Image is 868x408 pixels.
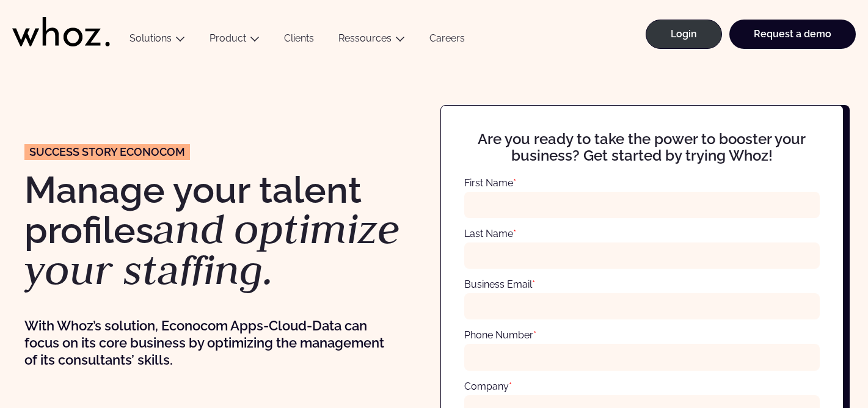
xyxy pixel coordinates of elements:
[338,32,392,44] a: Ressources
[210,32,246,44] a: Product
[24,202,400,297] em: optimize your staffing.
[464,228,516,239] label: Last Name
[464,329,536,341] label: Phone Number
[117,32,197,49] button: Solutions
[24,317,387,368] p: With Whoz’s solution, Econocom Apps-Cloud-Data can focus on its core business by optimizing the m...
[464,131,820,164] h2: Are you ready to take the power to booster your business? Get started by trying Whoz!
[197,32,272,49] button: Product
[272,32,326,49] a: Clients
[24,172,428,291] h1: Manage your talent profiles
[29,147,185,158] span: Success story Econocom
[326,32,417,49] button: Ressources
[464,381,512,392] label: Company
[646,20,722,49] a: Login
[729,20,856,49] a: Request a demo
[417,32,477,49] a: Careers
[153,202,225,255] em: and
[464,279,535,290] label: Business Email
[464,177,516,189] label: First Name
